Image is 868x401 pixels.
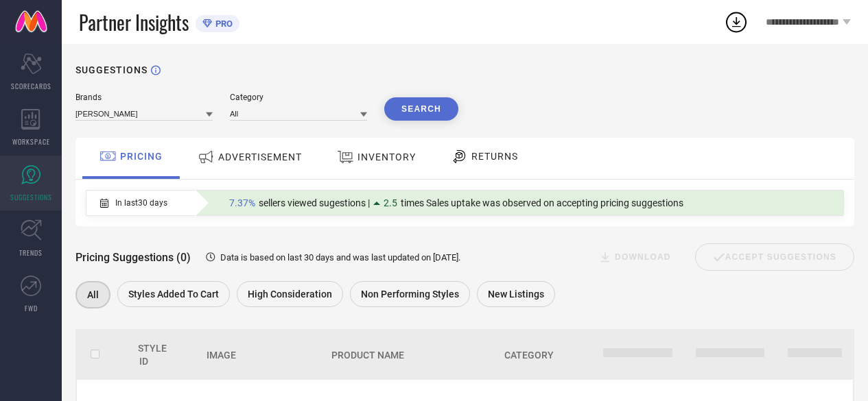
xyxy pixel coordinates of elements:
div: Percentage of sellers who have viewed suggestions for the current Insight Type [222,194,690,212]
div: Category [230,93,367,102]
span: FWD [25,303,38,313]
span: Non Performing Styles [361,289,459,300]
div: Brands [75,93,213,102]
span: 2.5 [384,197,397,208]
div: Open download list [724,10,749,34]
span: PRO [212,19,233,29]
span: SCORECARDS [11,81,51,91]
span: WORKSPACE [12,136,50,147]
span: Partner Insights [79,8,189,36]
span: SUGGESTIONS [10,192,52,202]
span: Style Id [138,343,167,367]
span: In last 30 days [115,198,167,208]
span: sellers viewed sugestions | [259,197,370,208]
div: Accept Suggestions [695,243,854,271]
span: 7.37% [229,197,255,208]
span: Pricing Suggestions (0) [75,251,191,264]
span: High Consideration [248,289,332,300]
span: Data is based on last 30 days and was last updated on [DATE] . [220,252,460,263]
span: New Listings [488,289,544,300]
span: Styles Added To Cart [128,289,219,300]
button: Search [384,97,458,121]
span: TRENDS [19,247,43,258]
span: RETURNS [471,151,518,162]
span: INVENTORY [357,151,416,162]
span: Product Name [331,350,404,361]
span: times Sales uptake was observed on accepting pricing suggestions [401,197,683,208]
span: ADVERTISEMENT [218,151,302,162]
span: Image [207,350,236,361]
span: Category [504,350,554,361]
h1: SUGGESTIONS [75,64,148,75]
span: PRICING [120,151,163,162]
span: All [87,289,99,300]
